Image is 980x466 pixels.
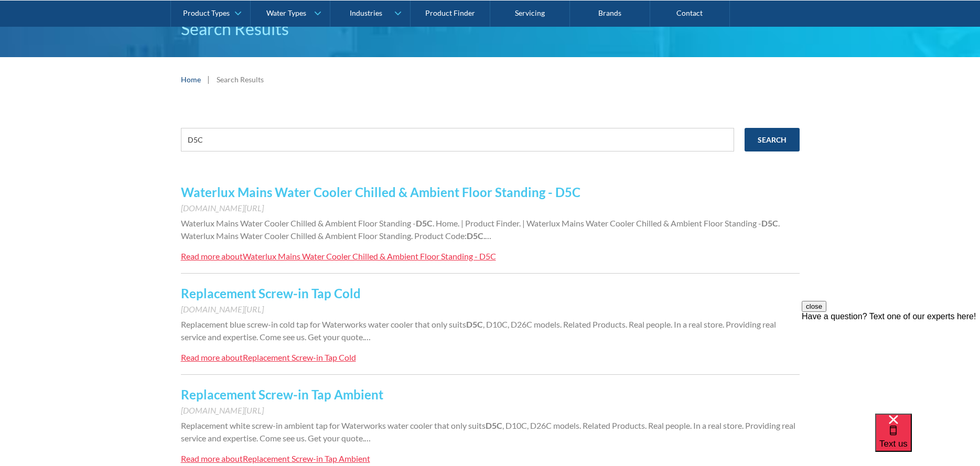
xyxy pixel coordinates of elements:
[350,8,382,17] div: Industries
[364,433,371,443] span: …
[486,420,502,430] strong: D5C
[181,352,243,362] div: Read more about
[802,301,980,427] iframe: podium webchat widget prompt
[181,303,800,316] div: [DOMAIN_NAME][URL]
[181,387,383,402] a: Replacement Screw-in Tap Ambient
[181,286,361,301] a: Replacement Screw-in Tap Cold
[364,332,371,342] span: …
[433,218,761,228] span: . Home. | Product Finder. | Waterlux Mains Water Cooler Chilled & Ambient Floor Standing -
[485,231,491,241] span: …
[183,8,230,17] div: Product Types
[243,352,356,362] div: Replacement Screw-in Tap Cold
[181,452,370,465] a: Read more aboutReplacement Screw-in Tap Ambient
[181,250,496,263] a: Read more aboutWaterlux Mains Water Cooler Chilled & Ambient Floor Standing - D5C
[483,231,485,241] span: .
[181,218,416,228] span: Waterlux Mains Water Cooler Chilled & Ambient Floor Standing -
[745,128,800,151] input: Search
[181,218,780,241] span: . Waterlux Mains Water Cooler Chilled & Ambient Floor Standing. Product Code:
[217,74,264,85] div: Search Results
[181,319,466,329] span: Replacement blue screw-in cold tap for Waterworks water cooler that only suits
[467,231,483,241] strong: D5C
[416,218,433,228] strong: D5C
[243,251,496,261] div: Waterlux Mains Water Cooler Chilled & Ambient Floor Standing - D5C
[181,251,243,261] div: Read more about
[181,74,201,85] a: Home
[181,420,795,443] span: , D10C, D26C models. Related Products. Real people. In a real store. Providing real service and e...
[181,351,356,364] a: Read more aboutReplacement Screw-in Tap Cold
[181,16,800,41] h1: Search Results
[761,218,778,228] strong: D5C
[181,404,800,417] div: [DOMAIN_NAME][URL]
[466,319,483,329] strong: D5C
[181,128,734,151] input: e.g. chilled water cooler
[243,453,370,463] div: Replacement Screw-in Tap Ambient
[181,453,243,463] div: Read more about
[875,414,980,466] iframe: podium webchat widget bubble
[206,73,211,85] div: |
[181,319,776,342] span: , D10C, D26C models. Related Products. Real people. In a real store. Providing real service and e...
[266,8,306,17] div: Water Types
[181,420,486,430] span: Replacement white screw-in ambient tap for Waterworks water cooler that only suits
[181,202,800,214] div: [DOMAIN_NAME][URL]
[181,185,580,200] a: Waterlux Mains Water Cooler Chilled & Ambient Floor Standing - D5C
